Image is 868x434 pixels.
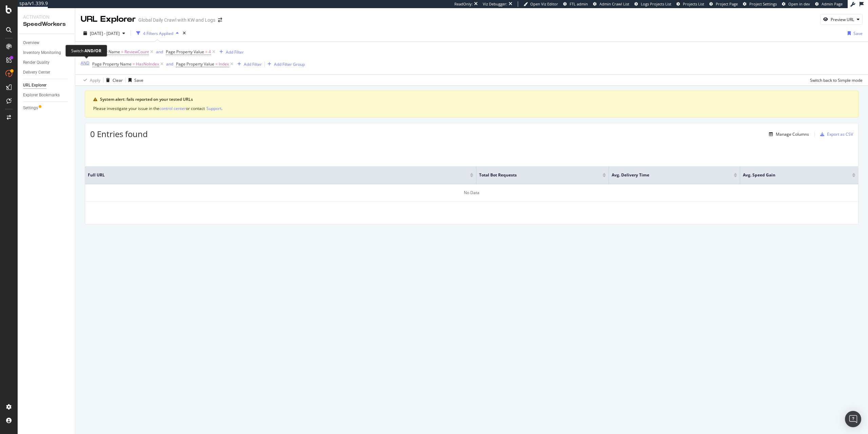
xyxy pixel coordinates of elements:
[100,96,850,102] div: System alert: fails reported on your tested URLs
[853,31,863,36] div: Save
[820,14,863,25] button: Preview URL
[23,92,70,99] a: Explorer Bookmarks
[641,1,671,6] span: Logs Projects List
[134,28,181,39] button: 4 Filters Applied
[23,69,70,76] a: Delivery Center
[530,1,558,6] span: Open Viz Editor
[166,49,204,55] span: Page Property Value
[215,61,218,67] span: =
[788,1,810,6] span: Open in dev
[88,172,460,178] span: Full URL
[827,131,853,137] div: Export as CSV
[166,61,173,67] button: and
[219,59,229,69] span: Index
[822,1,843,6] span: Admin Page
[206,105,221,112] button: Support
[156,49,163,55] button: and
[226,49,244,55] div: Add Filter
[676,1,704,7] a: Projects List
[683,1,704,6] span: Projects List
[815,1,843,7] a: Admin Page
[124,47,149,57] span: ReviewCount
[23,39,39,46] div: Overview
[113,77,123,83] div: Clear
[23,20,70,28] div: SpeedWorkers
[743,1,777,7] a: Project Settings
[218,18,222,22] div: arrow-right-arrow-left
[709,1,738,7] a: Project Page
[782,1,810,7] a: Open in dev
[90,31,120,36] span: [DATE] - [DATE]
[217,48,244,56] button: Add Filter
[749,1,777,6] span: Project Settings
[235,60,262,68] button: Add Filter
[126,75,143,86] button: Save
[845,28,863,39] button: Save
[634,1,671,7] a: Logs Projects List
[265,60,305,68] button: Add Filter Group
[71,48,101,54] div: Switch
[776,131,809,137] div: Manage Columns
[93,105,850,112] div: Please investigate your issue in the or contact .
[23,92,60,99] div: Explorer Bookmarks
[23,82,70,89] a: URL Explorer
[143,31,173,36] div: 4 Filters Applied
[766,130,809,138] button: Manage Columns
[81,14,136,25] div: URL Explorer
[181,30,187,37] div: times
[159,105,186,112] button: control center
[90,128,148,139] span: 0 Entries found
[23,49,70,56] a: Inventory Monitoring
[274,61,305,67] div: Add Filter Group
[810,77,863,83] div: Switch back to Simple mode
[483,1,507,7] div: Viz Debugger:
[85,184,858,202] div: No Data
[845,411,861,427] div: Open Intercom Messenger
[743,172,842,178] span: Avg. Speed Gain
[454,1,473,7] div: ReadOnly:
[81,28,128,39] button: [DATE] - [DATE]
[85,91,859,117] div: warning banner
[121,49,123,55] span: =
[23,39,70,46] a: Overview
[570,1,588,6] span: FTL admin
[612,172,724,178] span: Avg. Delivery Time
[23,82,46,89] div: URL Explorer
[23,105,70,112] a: Settings
[166,61,173,67] div: and
[81,75,100,86] button: Apply
[92,61,132,67] span: Page Property Name
[81,60,90,66] div: AND
[599,1,629,6] span: Admin Crawl List
[133,61,135,67] span: =
[817,129,853,140] button: Export as CSV
[205,49,208,55] span: =
[23,14,70,20] div: Activation
[176,61,214,67] span: Page Property Value
[90,77,100,83] div: Apply
[81,60,90,66] button: AND
[159,106,186,111] div: control center
[593,1,629,7] a: Admin Crawl List
[206,106,221,111] div: Support
[831,17,854,22] div: Preview URL
[524,1,558,7] a: Open Viz Editor
[136,59,159,69] span: HasNoIndex
[23,69,50,76] div: Delivery Center
[84,48,101,54] div: AND/OR
[209,47,211,57] span: 4
[134,77,143,83] div: Save
[23,105,38,112] div: Settings
[156,49,163,55] div: and
[807,75,863,86] button: Switch back to Simple mode
[244,61,262,67] div: Add Filter
[23,59,70,66] a: Render Quality
[103,75,123,86] button: Clear
[563,1,588,7] a: FTL admin
[138,17,215,23] div: Global Daily Crawl with KW and Logs
[716,1,738,6] span: Project Page
[23,49,61,56] div: Inventory Monitoring
[23,59,50,66] div: Render Quality
[479,172,592,178] span: Total Bot Requests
